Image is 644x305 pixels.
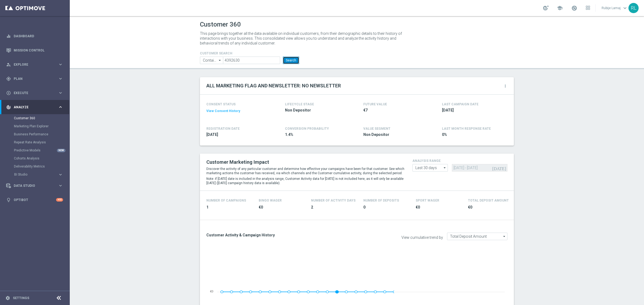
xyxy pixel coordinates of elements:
[416,205,462,210] span: €0
[416,199,439,202] h4: Sport Wager
[6,43,63,57] div: Mission Control
[206,132,269,137] span: 2022-10-05
[206,159,404,165] h2: Customer Marketing Impact
[206,199,246,202] h4: Number of Campaigns
[14,172,63,177] div: BI Studio keyboard_arrow_right
[206,109,240,113] button: View Consent History
[58,183,63,188] i: keyboard_arrow_right
[557,5,563,11] span: school
[206,102,269,106] h4: CONSENT STATUS
[58,90,63,95] i: keyboard_arrow_right
[58,62,63,67] i: keyboard_arrow_right
[285,108,348,113] span: Non Depositor
[56,198,63,202] div: +10
[14,114,69,122] div: Customer 360
[283,57,299,64] button: Search
[6,91,58,95] div: Execute
[57,149,65,152] div: NEW
[14,122,69,130] div: Marketing Plan Explorer
[14,116,56,120] a: Customer 360
[58,76,63,81] i: keyboard_arrow_right
[14,140,56,144] a: Repeat Rate Analysis
[6,76,11,81] i: gps_fixed
[14,184,58,187] span: Data Studio
[14,156,56,161] a: Cohorts Analysis
[14,77,58,80] span: Plan
[468,205,514,210] span: €0
[6,91,63,95] div: play_circle_outline Execute keyboard_arrow_right
[412,164,448,172] input: analysis range
[14,132,56,136] a: Business Performance
[6,105,63,109] button: track_changes Analyze keyboard_arrow_right
[14,138,69,146] div: Repeat Rate Analysis
[363,199,399,202] h4: Number of Deposits
[14,162,69,170] div: Deliverability Metrics
[442,108,505,113] span: 2025-09-14
[259,205,305,210] span: €0
[363,132,426,137] span: Non Depositor
[206,177,404,185] p: Note: if [DATE] date is included in the analysis range, Customer Activity data for [DATE] is not ...
[311,205,357,210] span: 2
[223,57,280,64] input: Enter CID, Email, name or phone
[206,127,240,131] h4: REGISTRATION DATE
[14,106,58,109] span: Analyze
[14,164,56,169] a: Deliverability Metrics
[14,63,58,66] span: Explore
[468,199,509,202] h4: Total Deposit Amount
[6,105,58,110] div: Analyze
[6,34,63,38] button: equalizer Dashboard
[412,159,507,163] h4: analysis range
[14,146,69,154] div: Predictive Models
[6,62,11,67] i: person_search
[622,5,628,11] span: keyboard_arrow_down
[14,170,69,178] div: BI Studio
[206,167,404,175] p: Discover the activity of any particular customer and determine how effective your campaigns have ...
[442,132,505,137] span: 0%
[311,199,356,202] h4: Number of Activity Days
[58,105,63,110] i: keyboard_arrow_right
[442,102,478,106] h4: LAST CAMPAIGN DATE
[6,183,58,188] div: Data Studio
[6,62,58,67] div: Explore
[503,84,507,88] i: more_vert
[14,43,63,57] a: Mission Control
[206,233,353,237] h3: Customer Activity & Campaign History
[58,172,63,177] i: keyboard_arrow_right
[6,184,63,188] button: Data Studio keyboard_arrow_right
[6,48,63,53] button: Mission Control
[6,198,11,202] i: lightbulb
[363,102,387,106] h4: FUTURE VALUE
[14,124,56,128] a: Marketing Plan Explorer
[200,21,514,28] h1: Customer 360
[628,3,639,13] div: RL
[363,127,390,131] h4: VALUE SEGMENT
[13,296,29,300] a: Settings
[14,173,53,176] span: BI Studio
[285,132,348,137] span: 1.4%
[363,108,426,113] span: €7
[6,62,63,67] div: person_search Explore keyboard_arrow_right
[363,205,409,210] span: 0
[259,199,282,202] h4: Bingo Wager
[601,4,628,12] a: Rubije Lamajkeyboard_arrow_down
[5,296,10,300] i: settings
[210,290,213,293] text: €0
[6,91,11,95] i: play_circle_outline
[14,130,69,138] div: Business Performance
[6,29,63,43] div: Dashboard
[442,127,491,131] span: LAST MONTH RESPONSE RATE
[14,173,58,176] div: BI Studio
[6,193,63,207] div: Optibot
[200,31,407,46] p: This page brings together all the data available on individual customers, from their demographic ...
[206,205,252,210] span: 1
[6,198,63,202] div: lightbulb Optibot +10
[6,77,63,81] button: gps_fixed Plan keyboard_arrow_right
[14,29,63,43] a: Dashboard
[200,57,223,64] input: Contains
[6,34,11,39] i: equalizer
[14,91,58,95] span: Execute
